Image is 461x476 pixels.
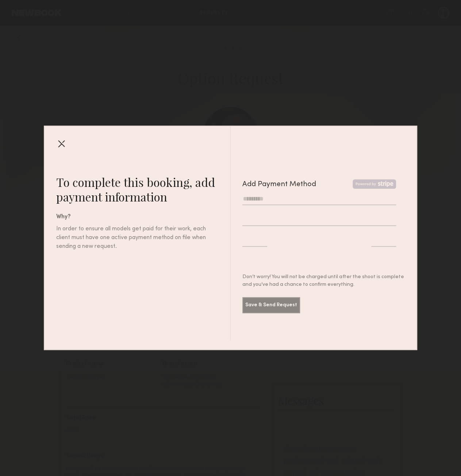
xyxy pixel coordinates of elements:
div: Add Payment Method [242,179,316,190]
iframe: Secure CVC input frame [371,237,396,244]
div: To complete this booking, add payment information [56,175,230,204]
iframe: Secure expiration date input frame [242,237,267,244]
div: Why? [56,213,230,222]
div: In order to ensure all models get paid for their work, each client must have one active payment m... [56,224,207,251]
iframe: Secure card number input frame [242,216,396,223]
div: Don’t worry! You will not be charged until after the shoot is complete and you’ve had a chance to... [242,273,405,288]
